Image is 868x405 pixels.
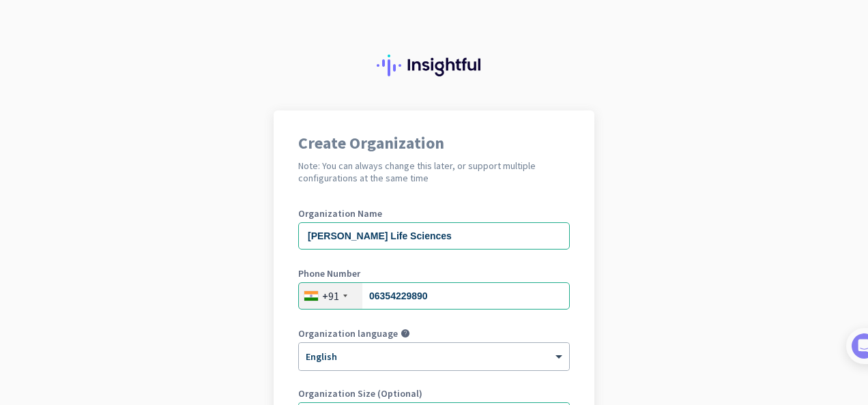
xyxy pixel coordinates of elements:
[298,209,570,218] label: Organization Name
[377,55,491,76] img: Insightful
[298,282,570,310] input: 74104 10123
[401,329,410,338] i: help
[298,329,398,338] label: Organization language
[298,269,570,278] label: Phone Number
[298,389,570,398] label: Organization Size (Optional)
[298,160,570,184] h2: Note: You can always change this later, or support multiple configurations at the same time
[298,135,570,151] h1: Create Organization
[322,289,339,303] div: +91
[298,222,570,250] input: What is the name of your organization?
